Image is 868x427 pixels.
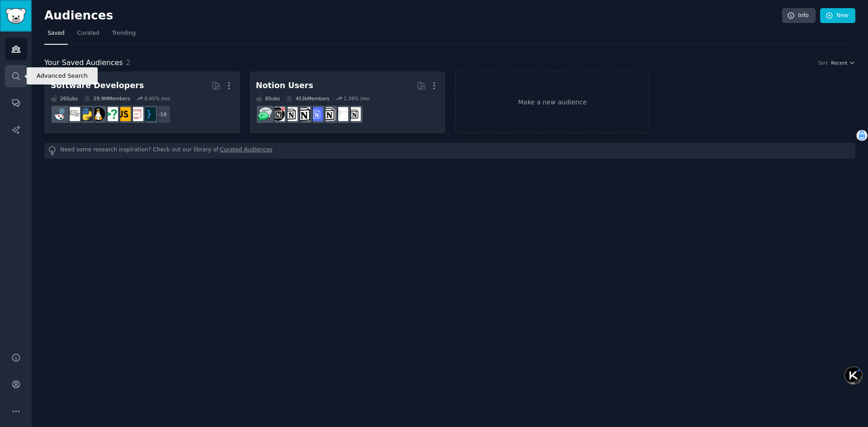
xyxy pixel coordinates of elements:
[271,107,285,121] img: BestNotionTemplates
[126,58,131,67] span: 2
[44,9,782,23] h2: Audiences
[117,107,131,121] img: javascript
[79,107,93,121] img: Python
[283,107,297,121] img: AskNotion
[104,107,118,121] img: cscareerquestions
[74,26,103,45] a: Curated
[5,8,26,24] img: GummySearch logo
[129,107,143,121] img: webdev
[831,60,855,66] button: Recent
[51,95,78,102] div: 26 Sub s
[152,105,171,124] div: + 18
[109,26,139,45] a: Trending
[66,107,80,121] img: learnpython
[334,107,348,121] img: Notiontemplates
[831,60,847,66] span: Recent
[44,57,123,69] span: Your Saved Audiences
[455,71,651,133] a: Make a new audience
[258,107,272,121] img: NotionPromote
[321,107,335,121] img: notioncreations
[91,107,105,121] img: linux
[250,71,445,133] a: Notion Users8Subs453kMembers1.39% /moNotionNotiontemplatesnotioncreationsFreeNotionTemplatesNotio...
[820,8,855,23] a: New
[309,107,323,121] img: FreeNotionTemplates
[44,26,68,45] a: Saved
[53,107,67,121] img: reactjs
[77,29,99,38] span: Curated
[44,71,240,133] a: Software Developers26Subs29.9MMembers0.45% /mo+18programmingwebdevjavascriptcscareerquestionslinu...
[347,107,361,121] img: Notion
[296,107,310,121] img: NotionGeeks
[51,80,144,91] div: Software Developers
[144,95,170,102] div: 0.45 % /mo
[344,95,369,102] div: 1.39 % /mo
[220,146,273,155] a: Curated Audiences
[256,80,313,91] div: Notion Users
[84,95,130,102] div: 29.9M Members
[818,60,828,66] div: Sort
[112,29,136,38] span: Trending
[256,95,280,102] div: 8 Sub s
[782,8,816,23] a: Info
[44,143,855,159] div: Need some research inspiration? Check out our library of
[286,95,330,102] div: 453k Members
[47,29,65,38] span: Saved
[142,107,156,121] img: programming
